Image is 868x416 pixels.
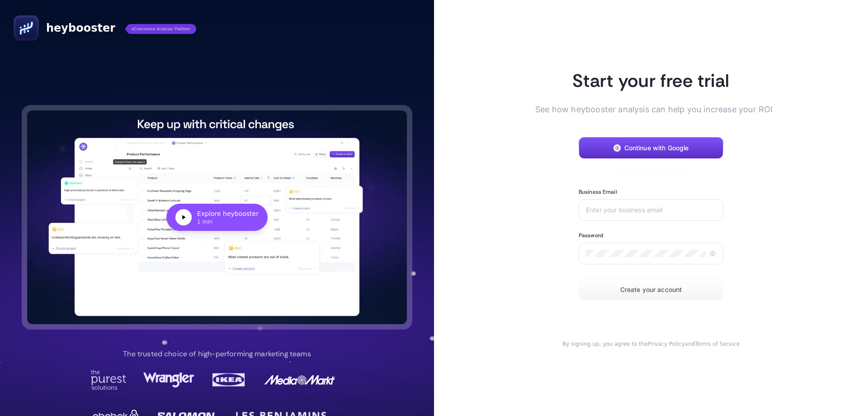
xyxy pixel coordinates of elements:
img: Purest [90,370,127,390]
span: Create your account [620,286,682,293]
span: See how heybooster analysis can help you increase your ROI [535,103,752,115]
button: Explore heybooster1 min [27,110,407,325]
span: By signing up, you agree to the [562,341,648,347]
span: heybooster [46,21,115,35]
h1: Start your free trial [550,69,752,92]
button: Create your account [579,279,723,301]
span: eCommerce Analysis Platform [126,24,196,34]
div: 1 min [197,218,259,225]
a: heyboostereCommerce Analysis Platform [14,15,196,41]
img: Ikea [211,370,247,390]
button: Continue with Google [579,137,723,159]
a: Privacy Policy [648,341,685,347]
label: Password [579,232,603,239]
img: MediaMarkt [264,370,336,390]
input: Enter your business email [586,206,716,214]
label: Business Email [579,188,617,196]
div: Explore heybooster [197,209,259,218]
img: Wrangler [143,370,194,390]
div: and [550,340,752,348]
p: The trusted choice of high-performing marketing teams [123,349,311,359]
span: Continue with Google [624,144,689,152]
a: Terms of Service [695,341,740,347]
